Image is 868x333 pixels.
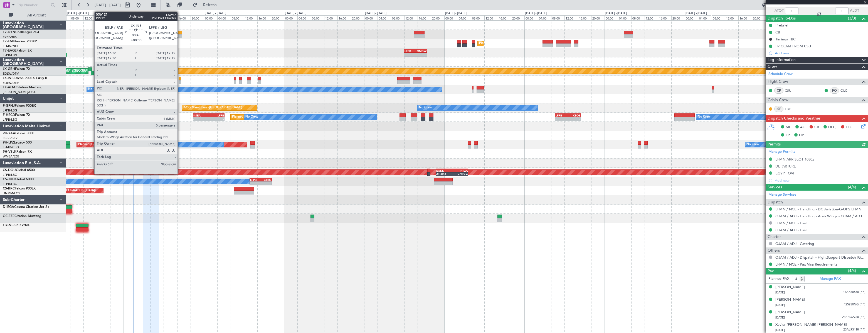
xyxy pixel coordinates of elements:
[209,114,224,117] div: LFPB
[698,113,711,121] div: No Crew
[785,88,797,93] a: CSU
[3,53,17,57] a: LFPB/LBG
[3,67,15,71] span: LX-GBH
[556,114,568,117] div: LFPB
[768,199,783,206] span: Dispatch
[3,215,14,218] span: OE-FZE
[568,117,580,121] div: -
[578,15,591,20] div: 16:00
[786,133,790,138] span: FP
[261,178,271,181] div: CYBG
[418,15,431,20] div: 16:00
[591,15,605,20] div: 20:00
[3,35,17,39] a: EVRA/RIX
[605,11,627,16] div: [DATE] - [DATE]
[842,315,865,320] span: 23EHO2750 (PP)
[3,104,36,108] a: F-GPNJFalcon 900EX
[191,15,204,20] div: 20:00
[364,15,378,20] div: 00:00
[3,182,17,186] a: LFPB/LBG
[840,88,853,93] a: OLC
[830,87,839,94] div: FO
[775,37,796,42] div: Timings TBC
[78,140,157,149] div: Planned [GEOGRAPHIC_DATA] ([GEOGRAPHIC_DATA])
[17,1,49,9] input: Trip Number
[848,184,856,190] span: (4/4)
[685,11,707,16] div: [DATE] - [DATE]
[775,303,785,307] span: [DATE]
[775,8,784,14] span: ATOT
[3,49,16,52] span: T7-EAGL
[97,15,110,20] div: 16:00
[297,15,311,20] div: 04:00
[244,15,257,20] div: 12:00
[775,297,805,303] div: [PERSON_NAME]
[88,85,143,94] div: No Crew Nice ([GEOGRAPHIC_DATA])
[3,178,34,181] a: CS-JHHGlobal 6000
[416,53,427,56] div: -
[525,11,547,16] div: [DATE] - [DATE]
[70,15,83,20] div: 08:00
[3,118,17,122] a: LFPB/LBG
[846,125,852,130] span: FFC
[768,234,781,240] span: Charter
[484,15,498,20] div: 12:00
[775,228,807,232] a: OJAM / ADJ - Fuel
[3,224,30,227] a: OY-NBSPC12/NG
[645,15,658,20] div: 12:00
[14,13,59,17] span: All Aircraft
[479,39,532,48] div: Planned Maint [GEOGRAPHIC_DATA]
[3,31,15,34] span: T7-DYN
[820,276,841,282] a: Manage PAX
[746,140,759,149] div: No Crew
[3,113,30,117] a: F-HECDFalcon 7X
[725,15,738,20] div: 12:00
[3,132,34,135] a: 9H-YAAGlobal 5000
[404,15,418,20] div: 12:00
[391,15,404,20] div: 08:00
[775,310,805,315] div: [PERSON_NAME]
[775,290,785,295] span: [DATE]
[3,141,14,144] span: 9H-LPZ
[568,114,580,117] div: KBOS
[768,192,796,198] a: Manage Services
[67,11,89,16] div: [DATE] - [DATE]
[245,113,258,121] div: No Crew
[190,1,223,9] button: Refresh
[828,125,837,130] span: DFC,
[142,67,176,75] div: Planned Maint Nurnberg
[738,15,752,20] div: 16:00
[3,205,14,209] span: D-IEGA
[193,117,209,121] div: -
[799,133,804,138] span: DP
[416,49,427,53] div: OMDW
[405,53,416,56] div: -
[365,11,386,16] div: [DATE] - [DATE]
[775,285,805,290] div: [PERSON_NAME]
[843,290,865,295] span: 17AR60630 (PP)
[3,81,19,85] a: EDLW/DTM
[83,15,97,20] div: 12:00
[436,169,452,172] div: EGKK
[209,117,224,121] div: -
[205,11,226,16] div: [DATE] - [DATE]
[768,268,774,274] span: Pax
[105,140,118,149] div: No Crew
[538,15,551,20] div: 04:00
[800,125,805,130] span: AC
[618,15,631,20] div: 04:00
[3,191,20,195] a: DNMM/LOS
[3,215,41,218] a: OE-FZECitation Mustang
[452,172,467,175] div: 07:10 Z
[184,104,242,112] div: AOG Maint Paris ([GEOGRAPHIC_DATA])
[324,15,337,20] div: 12:00
[445,11,467,16] div: [DATE] - [DATE]
[524,15,538,20] div: 00:00
[698,15,711,20] div: 04:00
[3,150,32,154] a: 9H-VSLKFalcon 7X
[768,71,793,77] a: Schedule Crew
[271,15,284,20] div: 20:00
[198,3,222,7] span: Refresh
[765,15,778,20] div: 00:00
[775,255,865,260] a: OJAM / ADJ - Dispatch - FlightSupport Dispatch [GEOGRAPHIC_DATA]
